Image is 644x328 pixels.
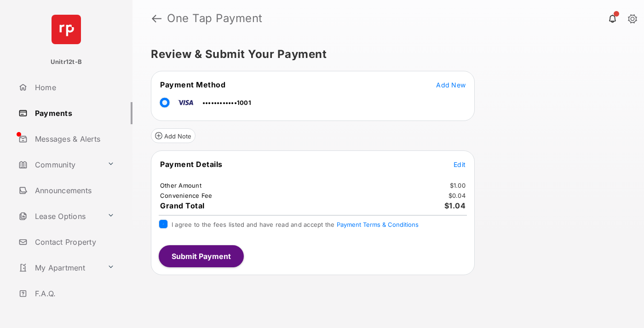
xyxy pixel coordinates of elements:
a: Announcements [15,179,132,201]
a: Lease Options [15,205,103,227]
td: $1.00 [449,181,466,190]
span: $1.04 [444,201,466,210]
button: I agree to the fees listed and have read and accept the [337,221,419,228]
button: Add Note [151,128,195,143]
span: Edit [454,161,466,168]
a: F.A.Q. [15,282,132,305]
a: My Apartment [15,257,103,279]
img: svg+xml;base64,PHN2ZyB4bWxucz0iaHR0cDovL3d3dy53My5vcmcvMjAwMC9zdmciIHdpZHRoPSI2NCIgaGVpZ2h0PSI2NC... [52,15,81,44]
button: Edit [454,160,466,169]
td: $0.04 [448,191,466,200]
td: Convenience Fee [160,191,213,200]
a: Home [15,76,132,98]
td: Other Amount [160,181,202,190]
h5: Review & Submit Your Payment [151,49,618,60]
span: Payment Details [160,160,223,169]
a: Contact Property [15,231,132,253]
button: Submit Payment [159,245,244,267]
span: ••••••••••••1001 [202,99,251,106]
strong: One Tap Payment [167,13,263,24]
a: Messages & Alerts [15,128,132,150]
a: Community [15,154,103,176]
span: Grand Total [160,201,205,210]
a: Payments [15,102,132,124]
span: I agree to the fees listed and have read and accept the [172,221,419,228]
button: Add New [436,80,466,89]
p: Unitr12t-B [51,58,82,67]
span: Payment Method [160,80,225,89]
span: Add New [436,81,466,89]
